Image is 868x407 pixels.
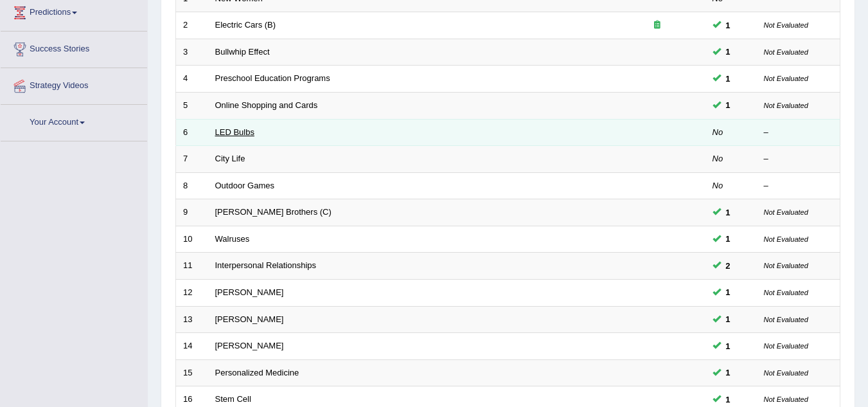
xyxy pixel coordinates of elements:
[721,393,736,406] span: You can still take this question
[176,66,208,93] td: 4
[176,359,208,386] td: 15
[764,208,808,216] small: Not Evaluated
[721,19,736,32] span: You can still take this question
[215,368,299,377] a: Personalized Medicine
[215,47,270,57] a: Bullwhip Effect
[764,48,808,56] small: Not Evaluated
[721,72,736,86] span: You can still take this question
[764,342,808,350] small: Not Evaluated
[764,316,808,323] small: Not Evaluated
[176,39,208,66] td: 3
[215,73,330,83] a: Preschool Education Programs
[215,127,254,137] a: LED Bulbs
[616,19,698,32] div: Exam occurring question
[176,306,208,333] td: 13
[215,341,284,350] a: [PERSON_NAME]
[764,127,833,139] div: –
[215,314,284,324] a: [PERSON_NAME]
[721,206,736,219] span: You can still take this question
[176,119,208,146] td: 6
[176,226,208,253] td: 10
[721,366,736,379] span: You can still take this question
[721,232,736,246] span: You can still take this question
[721,45,736,59] span: You can still take this question
[721,98,736,112] span: You can still take this question
[764,153,833,165] div: –
[215,181,275,190] a: Outdoor Games
[764,102,808,109] small: Not Evaluated
[713,181,723,190] em: No
[215,287,284,297] a: [PERSON_NAME]
[764,75,808,82] small: Not Evaluated
[721,312,736,326] span: You can still take this question
[176,12,208,39] td: 2
[176,199,208,226] td: 9
[176,146,208,173] td: 7
[1,68,147,100] a: Strategy Videos
[764,395,808,403] small: Not Evaluated
[215,154,245,163] a: City Life
[764,289,808,296] small: Not Evaluated
[1,105,147,137] a: Your Account
[764,369,808,377] small: Not Evaluated
[176,279,208,306] td: 12
[176,172,208,199] td: 8
[713,127,723,137] em: No
[176,253,208,280] td: 11
[764,235,808,243] small: Not Evaluated
[721,339,736,353] span: You can still take this question
[764,180,833,192] div: –
[764,21,808,29] small: Not Evaluated
[721,285,736,299] span: You can still take this question
[176,93,208,120] td: 5
[215,207,332,217] a: [PERSON_NAME] Brothers (C)
[215,100,318,110] a: Online Shopping and Cards
[764,262,808,269] small: Not Evaluated
[721,259,736,273] span: You can still take this question
[215,20,276,30] a: Electric Cars (B)
[215,394,251,404] a: Stem Cell
[215,234,250,244] a: Walruses
[1,32,147,64] a: Success Stories
[176,333,208,360] td: 14
[215,260,317,270] a: Interpersonal Relationships
[713,154,723,163] em: No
